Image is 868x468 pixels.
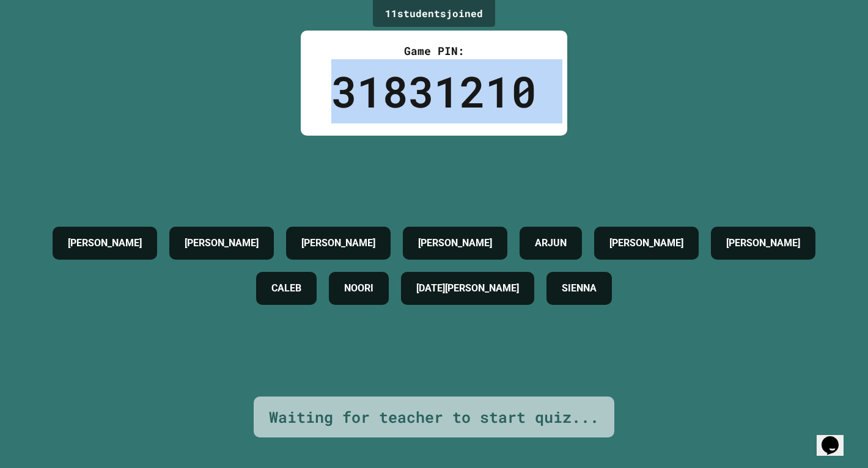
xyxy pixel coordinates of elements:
[726,236,800,250] h4: [PERSON_NAME]
[609,236,683,250] h4: [PERSON_NAME]
[185,236,259,250] h4: [PERSON_NAME]
[269,406,599,429] div: Waiting for teacher to start quiz...
[271,281,301,296] h4: CALEB
[68,236,142,250] h4: [PERSON_NAME]
[331,59,537,123] div: 31831210
[344,281,373,296] h4: NOORI
[418,236,492,250] h4: [PERSON_NAME]
[562,281,597,296] h4: SIENNA
[535,236,567,250] h4: ARJUN
[331,43,537,59] div: Game PIN:
[301,236,375,250] h4: [PERSON_NAME]
[416,281,519,296] h4: [DATE][PERSON_NAME]
[817,419,856,456] iframe: chat widget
